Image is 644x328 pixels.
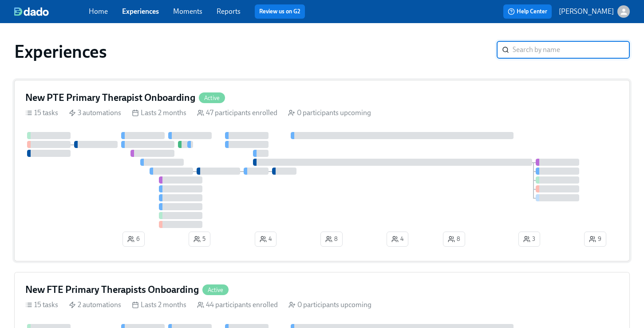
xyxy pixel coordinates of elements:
div: 44 participants enrolled [197,300,278,310]
h4: New PTE Primary Therapist Onboarding [25,91,195,104]
a: Experiences [122,7,159,16]
span: 4 [260,235,272,244]
div: Lasts 2 months [132,108,186,118]
div: 2 automations [69,300,121,310]
div: 3 automations [69,108,121,118]
a: Home [89,7,108,16]
a: Review us on G2 [259,7,300,16]
button: 5 [189,232,210,247]
span: 9 [589,235,601,244]
div: 15 tasks [25,108,58,118]
h1: Experiences [14,41,107,62]
button: 8 [320,232,343,247]
img: dado [14,7,49,16]
div: 47 participants enrolled [197,108,277,118]
div: Lasts 2 months [132,300,186,310]
span: 5 [194,235,205,244]
span: 4 [391,235,403,244]
span: Active [199,95,225,101]
span: 3 [523,235,535,244]
span: 8 [325,235,338,244]
a: Moments [173,7,202,16]
button: Help Center [503,4,552,19]
span: Active [202,287,229,293]
button: 6 [122,232,145,247]
button: 4 [255,232,277,247]
a: dado [14,7,89,16]
p: [PERSON_NAME] [559,7,614,16]
button: 9 [584,232,606,247]
div: 0 participants upcoming [288,300,371,310]
div: 0 participants upcoming [288,108,371,118]
button: Review us on G2 [255,4,305,19]
span: Help Center [508,7,547,16]
h4: New FTE Primary Therapists Onboarding [25,283,199,296]
button: 3 [518,232,540,247]
span: 6 [127,235,140,244]
button: 4 [387,232,408,247]
button: [PERSON_NAME] [559,5,630,18]
input: Search by name [513,41,630,59]
a: New PTE Primary Therapist OnboardingActive15 tasks 3 automations Lasts 2 months 47 participants e... [14,80,630,261]
button: 8 [443,232,465,247]
a: Reports [217,7,241,16]
div: 15 tasks [25,300,58,310]
span: 8 [448,235,460,244]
